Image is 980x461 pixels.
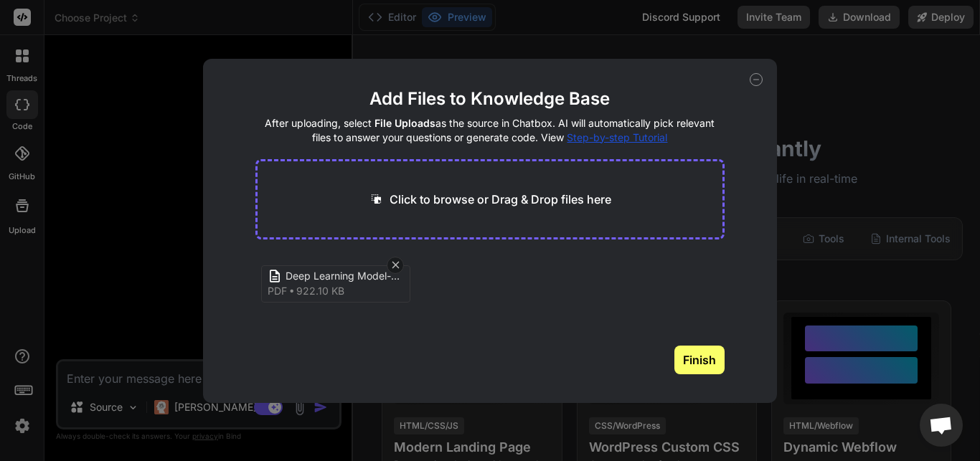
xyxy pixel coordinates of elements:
button: Finish [674,346,725,374]
div: Open chat [920,404,963,447]
h4: After uploading, select as the source in Chatbox. AI will automatically pick relevant files to an... [255,116,725,145]
span: File Uploads [374,117,435,129]
span: pdf [268,284,287,298]
h2: Add Files to Knowledge Base [255,87,725,110]
span: Step-by-step Tutorial [567,131,667,143]
span: 922.10 KB [296,284,344,298]
span: Deep Learning Model-Based Channel Estimation for THz Band Massive MIMO with RF Impairments [286,269,400,284]
p: Click to browse or Drag & Drop files here [390,191,611,208]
